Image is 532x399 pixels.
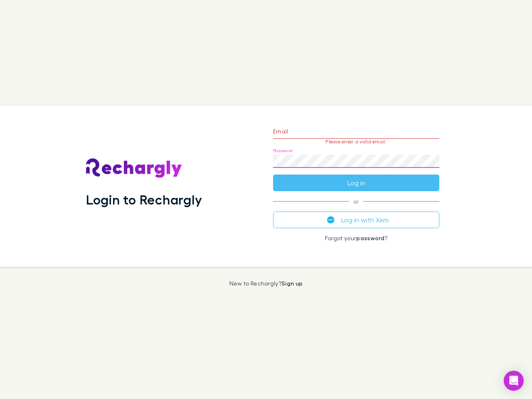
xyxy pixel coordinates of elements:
[86,192,202,207] h1: Login to Rechargly
[229,280,303,287] p: New to Rechargly?
[504,371,524,391] div: Open Intercom Messenger
[273,139,439,145] p: Please enter a valid email.
[281,280,303,287] a: Sign up
[327,216,335,224] img: Xero's logo
[273,175,439,191] button: Log in
[356,234,384,241] a: password
[273,235,439,241] p: Forgot your ?
[273,201,439,202] span: or
[273,148,293,154] label: Password
[273,212,439,228] button: Log in with Xero
[86,158,182,178] img: Rechargly's Logo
